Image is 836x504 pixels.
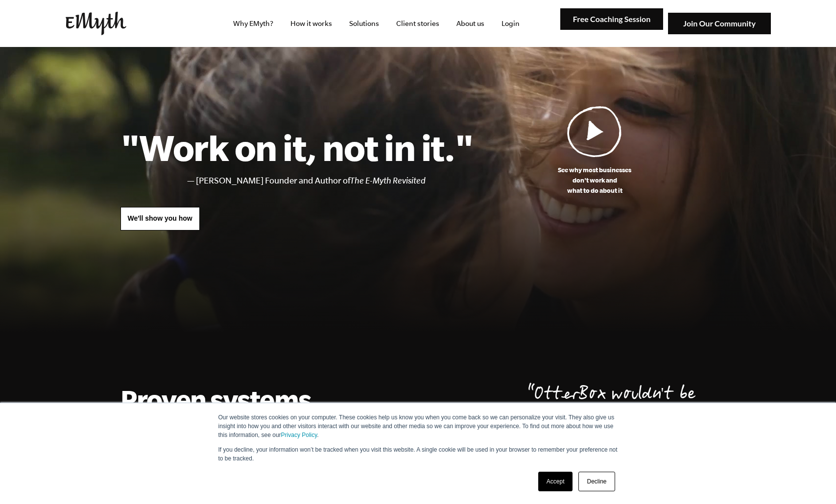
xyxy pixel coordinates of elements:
span: We'll show you how [128,214,192,222]
a: Privacy Policy [281,432,317,438]
a: We'll show you how [120,207,200,230]
h1: "Work on it, not in it." [120,126,474,169]
img: EMyth [66,12,126,35]
h2: Proven systems. A personal mentor. [120,384,359,446]
a: See why most businessesdon't work andwhat to do about it [474,106,716,196]
img: Free Coaching Session [560,8,663,30]
img: Play Video [567,106,622,157]
p: Our website stores cookies on your computer. These cookies help us know you when you come back so... [218,413,618,439]
a: Decline [578,472,615,491]
li: [PERSON_NAME] Founder and Author of [196,174,474,188]
p: See why most businesses don't work and what to do about it [474,165,716,196]
p: If you decline, your information won’t be tracked when you visit this website. A single cookie wi... [218,445,618,463]
p: OtterBox wouldn't be here [DATE] without [PERSON_NAME]. [528,384,716,454]
i: The E-Myth Revisited [350,176,426,185]
img: Join Our Community [668,13,771,35]
a: Accept [538,472,573,491]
